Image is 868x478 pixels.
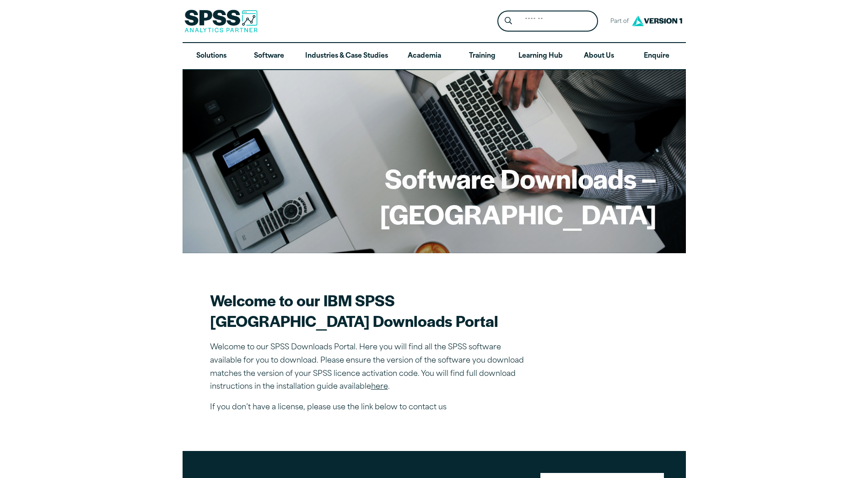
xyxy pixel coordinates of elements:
[511,43,570,70] a: Learning Hub
[371,383,388,391] a: here
[505,17,512,25] svg: Search magnifying glass icon
[210,290,530,331] h2: Welcome to our IBM SPSS [GEOGRAPHIC_DATA] Downloads Portal
[183,43,240,70] a: Solutions
[630,12,685,29] img: Version1 Logo
[298,43,395,70] a: Industries & Case Studies
[183,43,686,70] nav: Desktop version of site main menu
[212,160,657,231] h1: Software Downloads – [GEOGRAPHIC_DATA]
[500,13,517,30] button: Search magnifying glass icon
[210,341,530,394] p: Welcome to our SPSS Downloads Portal. Here you will find all the SPSS software available for you ...
[628,43,685,70] a: Enquire
[240,43,298,70] a: Software
[570,43,628,70] a: About Us
[453,43,511,70] a: Training
[497,11,598,32] form: Site Header Search Form
[210,401,530,414] p: If you don’t have a license, please use the link below to contact us
[395,43,453,70] a: Academia
[605,15,630,28] span: Part of
[184,10,258,33] img: SPSS Analytics Partner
